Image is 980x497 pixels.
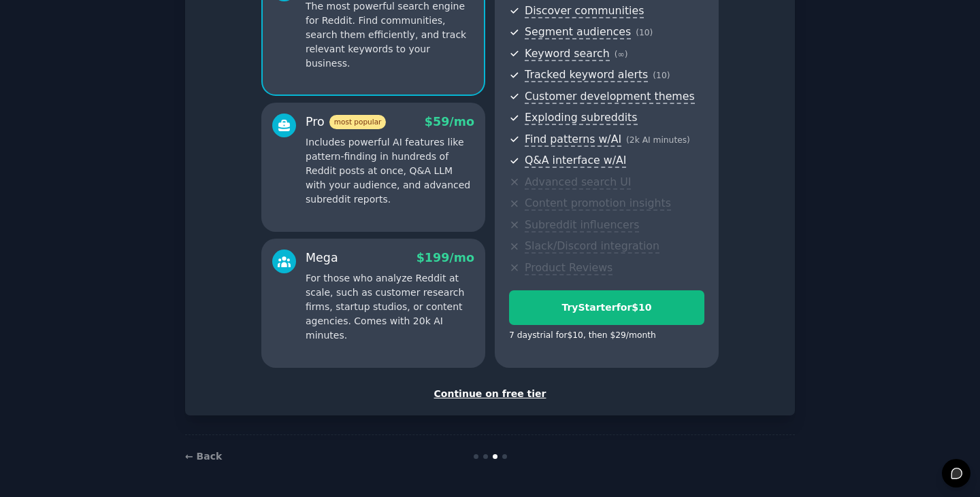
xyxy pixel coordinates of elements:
[329,115,387,129] span: most popular
[306,271,474,343] p: For those who analyze Reddit at scale, such as customer research firms, startup studios, or conte...
[525,133,621,147] span: Find patterns w/AI
[525,218,639,233] span: Subreddit influencers
[306,114,386,131] div: Pro
[306,135,474,207] p: Includes powerful AI features like pattern-finding in hundreds of Reddit posts at once, Q&A LLM w...
[416,251,474,264] span: $ 199 /mo
[525,175,631,190] span: Advanced search UI
[525,239,659,254] span: Slack/Discord integration
[199,387,781,401] div: Continue on free tier
[509,290,704,325] button: TryStarterfor$10
[525,261,612,275] span: Product Reviews
[510,301,704,315] div: Try Starter for $10
[185,451,222,462] a: ← Back
[525,90,695,104] span: Customer development themes
[425,115,474,128] span: $ 59 /mo
[615,50,628,59] span: ( ∞ )
[525,47,610,61] span: Keyword search
[653,71,670,80] span: ( 10 )
[525,4,644,18] span: Discover communities
[525,68,648,82] span: Tracked keyword alerts
[306,250,338,267] div: Mega
[525,196,671,211] span: Content promotion insights
[525,25,631,39] span: Segment audiences
[626,135,690,145] span: ( 2k AI minutes )
[525,154,626,168] span: Q&A interface w/AI
[636,28,653,37] span: ( 10 )
[509,330,656,342] div: 7 days trial for $10 , then $ 29 /month
[525,111,637,125] span: Exploding subreddits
